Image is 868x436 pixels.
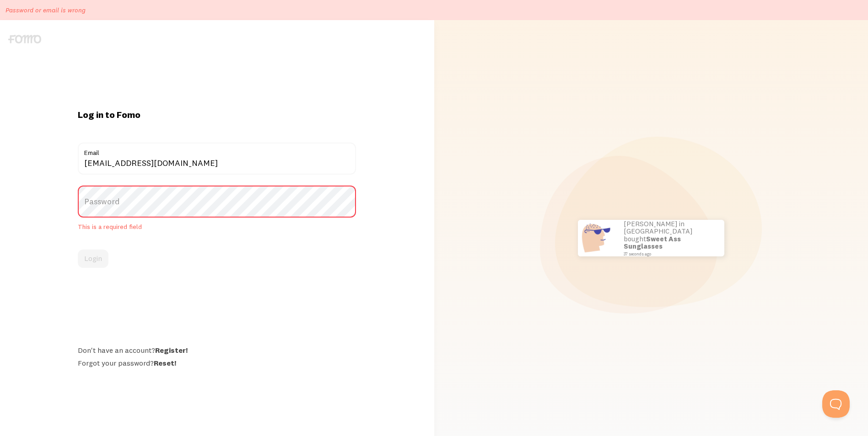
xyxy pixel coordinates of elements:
a: Register! [155,346,188,355]
div: Forgot your password? [78,358,356,367]
label: Password [78,186,356,218]
h1: Log in to Fomo [78,109,356,121]
iframe: Help Scout Beacon - Open [822,390,850,418]
a: Reset! [154,358,176,367]
div: Don't have an account? [78,346,356,355]
label: Email [78,143,356,158]
img: fomo-logo-gray-b99e0e8ada9f9040e2984d0d95b3b12da0074ffd48d1e5cb62ac37fc77b0b268.svg [8,35,41,43]
p: Password or email is wrong [5,5,86,15]
span: This is a required field [78,223,356,231]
